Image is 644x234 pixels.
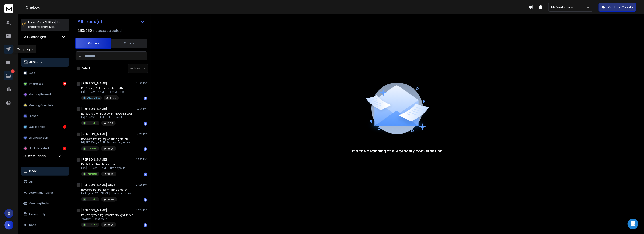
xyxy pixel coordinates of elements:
[29,71,35,75] p: Lead
[21,101,69,110] button: Meeting Completed
[21,68,69,77] button: Lead
[144,122,147,126] div: 1
[63,125,66,129] div: 1
[21,32,69,41] button: All Campaigns
[144,97,147,100] div: 1
[81,106,107,111] h1: [PERSON_NAME]
[81,115,132,119] p: Hi [PERSON_NAME], Thank you for
[21,221,69,230] button: Sent
[77,19,102,24] h1: All Inbox(s)
[29,180,33,184] p: All
[23,154,46,158] h3: Custom Labels
[551,5,575,9] p: My Workspace
[87,147,97,150] p: Interested
[29,82,43,86] p: Interested
[352,148,443,154] p: It’s the beginning of a legendary conversation
[21,58,69,67] button: All Status
[136,107,147,110] p: 07:31 PM
[628,219,638,229] div: Open Intercom Messenger
[135,132,147,136] p: 07:28 PM
[21,112,69,121] button: Closed
[21,177,69,186] button: All
[81,157,107,162] h1: [PERSON_NAME]
[82,67,90,70] label: Select
[29,202,49,205] p: Awaiting Reply
[87,96,100,99] p: Out Of Office
[144,173,147,176] div: 1
[107,198,114,201] p: 09.09
[608,5,633,9] p: Get Free Credits
[81,86,124,90] p: Re: Driving Performance Across the
[37,20,56,25] span: Ctrl + Shift + k
[81,163,126,166] p: Re: Setting New Standards in
[21,90,69,99] button: Meeting Booked
[81,166,126,170] p: Hey [PERSON_NAME], Thank you for
[63,147,66,150] div: 2
[110,96,116,100] p: 10.09
[21,188,69,197] button: Automatic Replies
[77,28,92,33] span: 460 / 460
[14,45,36,53] div: Campaigns
[75,38,111,49] button: Primary
[107,223,114,227] p: 10.09
[29,125,45,129] p: Out of office
[81,112,132,115] p: Re: Strengthening Growth through Global
[29,60,42,64] p: All Status
[81,183,115,187] h1: [PERSON_NAME] Says
[81,208,107,212] h1: [PERSON_NAME]
[28,20,60,29] p: Press to check for shortcuts.
[111,38,147,48] button: Others
[29,104,55,107] p: Meeting Completed
[74,17,148,26] button: All Inbox(s)
[24,35,46,39] h1: All Campaigns
[4,4,13,13] img: logo
[93,28,122,33] h3: Inboxes selected
[144,147,147,151] div: 1
[21,167,69,176] button: Inbox
[81,217,133,221] p: Yes, I am interested in
[81,213,133,217] p: Re: Strengthening Growth through Unified
[29,212,46,216] p: Unread only
[81,188,134,192] p: Re: Coordinating Regional Insights for
[87,223,97,226] p: Interested
[81,132,107,136] h1: [PERSON_NAME]
[21,122,69,131] button: Out of office1
[136,208,147,212] p: 07:23 PM
[4,71,13,80] a: 22
[87,198,97,201] p: Interested
[21,144,69,153] button: Not Interested2
[4,221,13,230] button: A
[144,198,147,202] div: 1
[107,147,114,150] p: 10.09
[87,172,97,176] p: Interested
[21,210,69,219] button: Unread only
[107,172,114,176] p: 10.09
[11,69,15,73] p: 22
[599,3,636,12] button: Get Free Credits
[29,136,48,139] p: Wrong person
[81,81,107,86] h1: [PERSON_NAME]
[21,199,69,208] button: Awaiting Reply
[135,82,147,85] p: 07:36 PM
[29,147,49,150] p: Not Interested
[21,49,69,55] h3: Filters
[81,141,135,144] p: Hi [PERSON_NAME] Sounds very interesting.
[81,90,124,94] p: Hi [PERSON_NAME], Hope you are
[136,183,147,187] p: 07:25 PM
[87,121,97,125] p: Interested
[29,169,37,173] p: Inbox
[63,82,66,86] div: 19
[81,192,134,195] p: Hello [PERSON_NAME], That sounds really
[29,191,54,194] p: Automatic Replies
[26,4,529,10] h1: Onebox
[144,223,147,227] div: 1
[29,114,38,118] p: Closed
[29,93,51,96] p: Meeting Booked
[21,79,69,88] button: Interested19
[81,137,135,141] p: Re: Coordinating Regional Insights into
[29,223,36,227] p: Sent
[21,133,69,142] button: Wrong person
[136,158,147,161] p: 07:27 PM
